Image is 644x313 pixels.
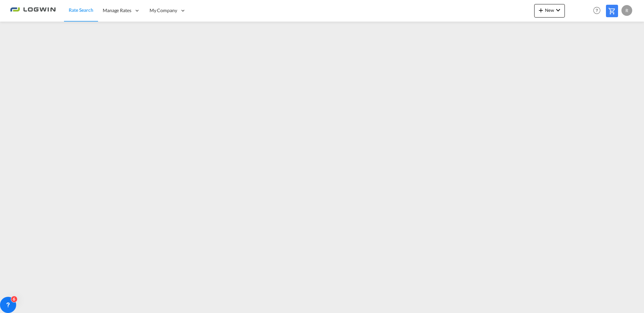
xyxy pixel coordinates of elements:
[10,3,56,18] img: 2761ae10d95411efa20a1f5e0282d2d7.png
[69,7,93,13] span: Rate Search
[537,7,562,13] span: New
[621,5,632,16] div: R
[103,7,131,14] span: Manage Rates
[591,5,603,16] span: Help
[591,5,606,17] div: Help
[150,7,177,14] span: My Company
[537,6,545,14] md-icon: icon-plus 400-fg
[534,4,565,18] button: icon-plus 400-fgNewicon-chevron-down
[554,6,562,14] md-icon: icon-chevron-down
